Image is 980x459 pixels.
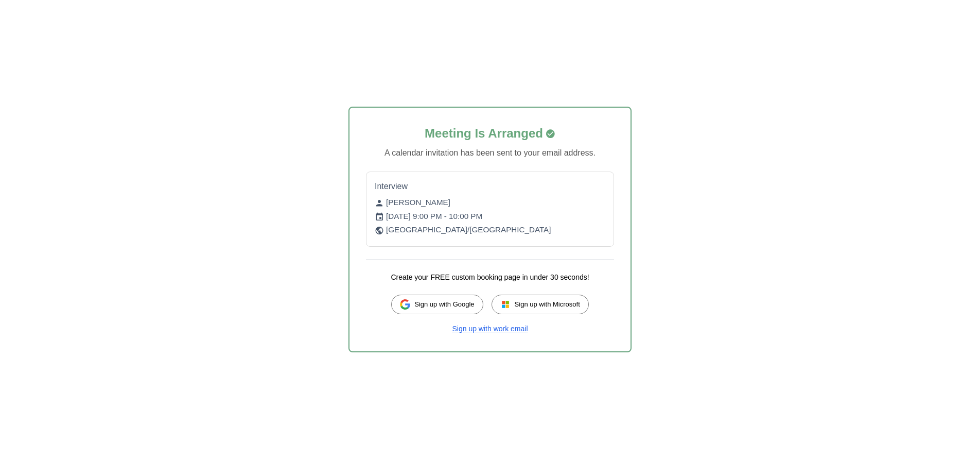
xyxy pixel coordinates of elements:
img: microsoft-logo.7cf64d5f.svg [500,299,511,310]
button: Sign up with Microsoft [492,295,589,314]
h2: Interview [375,180,605,193]
p: [PERSON_NAME] [375,197,605,209]
p: [DATE] 9:00 PM - 10:00 PM [375,211,605,223]
a: Sign up with work email [452,325,528,333]
img: google-logo.6d399ca0.svg [400,299,410,310]
p: Create your FREE custom booking page in under 30 seconds! [366,272,614,282]
p: A calendar invitation has been sent to your email address. [366,147,614,159]
p: [GEOGRAPHIC_DATA]/[GEOGRAPHIC_DATA] [375,224,605,236]
h1: Meeting Is Arranged [366,124,614,143]
button: Sign up with Google [391,295,483,314]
